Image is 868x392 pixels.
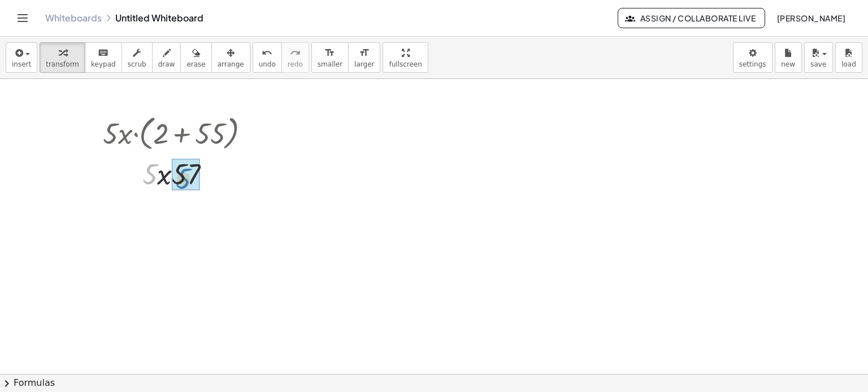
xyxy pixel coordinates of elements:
[14,9,32,27] button: Toggle navigation
[85,42,122,73] button: keyboardkeypad
[389,60,422,68] span: fullscreen
[781,60,795,68] span: new
[281,42,309,73] button: redoredo
[40,42,85,73] button: transform
[128,60,146,68] span: scrub
[12,60,31,68] span: insert
[776,13,845,23] span: [PERSON_NAME]
[290,46,301,60] i: redo
[324,46,335,60] i: format_size
[767,8,854,28] button: [PERSON_NAME]
[259,60,276,68] span: undo
[618,8,765,28] button: Assign / Collaborate Live
[218,60,244,68] span: arrange
[354,60,374,68] span: larger
[121,42,153,73] button: scrub
[627,13,756,23] span: Assign / Collaborate Live
[733,42,772,73] button: settings
[6,42,37,73] button: insert
[841,60,856,68] span: load
[152,42,181,73] button: draw
[835,42,862,73] button: load
[211,42,250,73] button: arrange
[186,60,205,68] span: erase
[383,42,428,73] button: fullscreen
[253,42,282,73] button: undoundo
[739,60,766,68] span: settings
[804,42,833,73] button: save
[311,42,349,73] button: format_sizesmaller
[318,60,342,68] span: smaller
[810,60,826,68] span: save
[359,46,370,60] i: format_size
[158,60,175,68] span: draw
[348,42,380,73] button: format_sizelarger
[98,46,108,60] i: keyboard
[91,60,116,68] span: keypad
[262,46,272,60] i: undo
[46,60,79,68] span: transform
[775,42,802,73] button: new
[180,42,211,73] button: erase
[45,12,102,24] a: Whiteboards
[288,60,303,68] span: redo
